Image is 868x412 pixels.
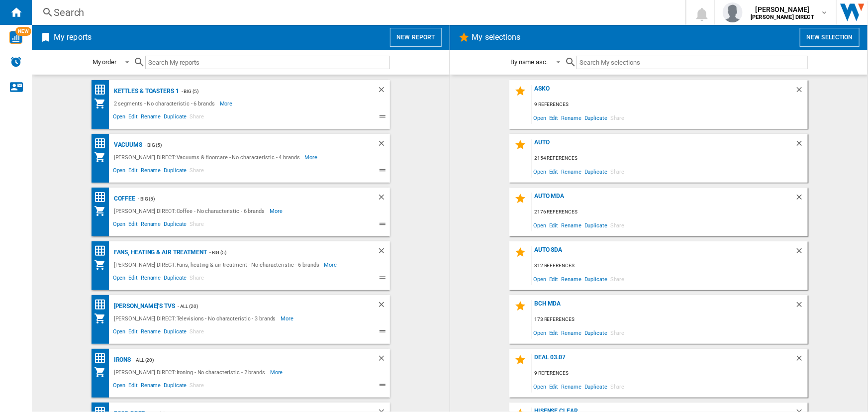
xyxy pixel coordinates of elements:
span: Rename [139,166,162,178]
span: Duplicate [583,272,609,286]
span: Edit [548,218,560,232]
div: [PERSON_NAME] DIRECT:Coffee - No characteristic - 6 brands [111,205,270,217]
span: Edit [548,326,560,339]
span: NEW [15,27,31,36]
img: wise-card.svg [9,31,22,44]
span: Rename [139,112,162,124]
span: More [305,151,319,163]
div: [PERSON_NAME] DIRECT:Televisions - No characteristic - 3 brands [111,312,281,324]
div: Delete [377,354,390,366]
div: Delete [377,246,390,259]
div: By name asc. [510,58,548,66]
span: Rename [560,165,582,178]
input: Search My selections [577,56,808,69]
span: Duplicate [162,327,188,339]
span: More [220,98,234,109]
span: Rename [139,219,162,231]
div: My Assortment [94,205,111,217]
span: Open [532,326,548,339]
span: Edit [127,112,139,124]
span: More [270,205,284,217]
div: Delete [795,139,808,152]
span: More [281,312,295,324]
span: Share [609,326,626,339]
div: My Assortment [94,151,111,163]
div: 2 segments - No characteristic - 6 brands [111,98,220,109]
span: Open [532,272,548,286]
div: 9 references [532,99,808,111]
div: Price Ranking [94,191,111,204]
div: Delete [795,300,808,313]
div: [PERSON_NAME] DIRECT:Ironing - No characteristic - 2 brands [111,366,270,378]
span: Share [609,111,626,124]
div: Delete [795,354,808,367]
div: Delete [795,85,808,99]
h2: My selections [470,28,523,47]
span: Rename [560,111,582,124]
div: 9 references [532,367,808,380]
button: New selection [800,28,860,47]
span: Rename [560,380,582,393]
div: [PERSON_NAME]'s TVs [111,300,175,312]
span: Duplicate [583,380,609,393]
span: Duplicate [162,273,188,285]
span: Share [609,380,626,393]
span: Open [111,273,127,285]
div: - Big (5) [179,85,357,98]
span: Share [188,327,205,339]
div: My Assortment [94,98,111,109]
span: Duplicate [162,381,188,393]
span: Edit [127,219,139,231]
div: Irons [111,354,131,366]
div: Delete [377,139,390,151]
div: Delete [377,193,390,205]
div: - Big (5) [207,246,357,259]
div: Delete [795,246,808,260]
h2: My reports [52,28,94,47]
span: Share [188,381,205,393]
span: Duplicate [162,219,188,231]
span: [PERSON_NAME] [751,4,814,14]
span: Open [111,166,127,178]
span: Edit [127,166,139,178]
span: Rename [139,381,162,393]
div: AUTO SDA [532,246,795,260]
div: Price Ranking [94,84,111,96]
div: 2154 references [532,152,808,165]
span: Duplicate [583,218,609,232]
div: DEAL 03.07 [532,354,795,367]
div: Kettles & Toasters 1 [111,85,179,98]
div: Delete [795,193,808,206]
span: Rename [560,272,582,286]
span: Duplicate [583,326,609,339]
span: Open [111,219,127,231]
div: My Assortment [94,366,111,378]
span: Rename [560,326,582,339]
span: Rename [560,218,582,232]
div: Delete [377,85,390,98]
div: Price Ranking [94,245,111,257]
span: Open [532,165,548,178]
span: Duplicate [583,111,609,124]
span: Open [532,380,548,393]
span: Open [532,218,548,232]
div: 2176 references [532,206,808,218]
span: Duplicate [162,166,188,178]
div: Search [54,5,660,19]
div: Coffee [111,193,135,205]
div: BCH MDA [532,300,795,313]
div: - Big (5) [135,193,357,205]
span: More [324,259,339,271]
span: Share [609,218,626,232]
div: My order [93,58,116,66]
div: AUTO [532,139,795,152]
span: Duplicate [162,112,188,124]
span: Edit [548,380,560,393]
div: 173 references [532,313,808,326]
div: [PERSON_NAME] DIRECT:Fans, heating & air treatment - No characteristic - 6 brands [111,259,324,271]
img: profile.jpg [723,2,743,22]
span: Open [532,111,548,124]
div: Vacuums [111,139,142,151]
div: Delete [377,300,390,312]
div: [PERSON_NAME] DIRECT:Vacuums & floorcare - No characteristic - 4 brands [111,151,305,163]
